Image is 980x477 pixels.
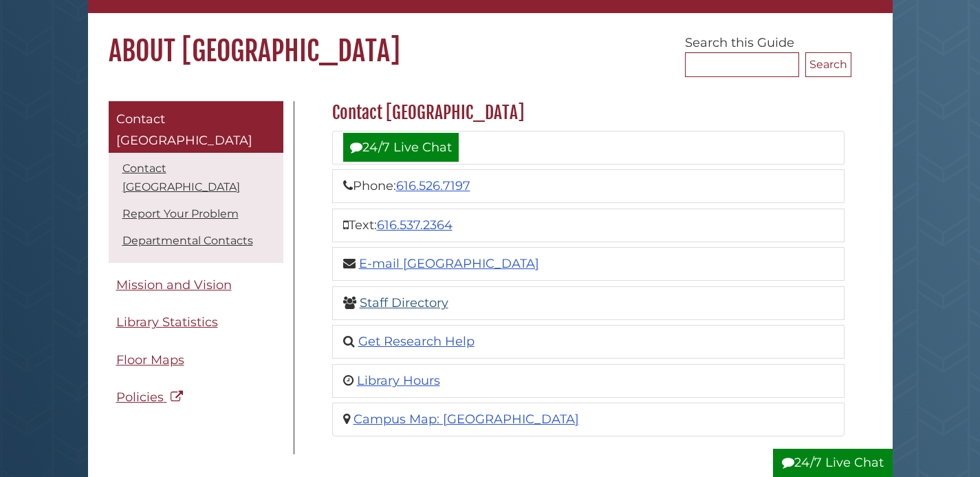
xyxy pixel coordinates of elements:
a: Contact [GEOGRAPHIC_DATA] [109,101,283,153]
h1: About [GEOGRAPHIC_DATA] [88,13,893,68]
span: Policies [116,390,164,405]
a: Mission and Vision [109,270,283,301]
h2: Contact [GEOGRAPHIC_DATA] [325,102,851,124]
a: 24/7 Live Chat [343,133,459,162]
a: Departmental Contacts [122,234,253,247]
span: Library Statistics [116,315,218,330]
a: Staff Directory [360,295,448,310]
span: Mission and Vision [116,277,232,293]
a: E-mail [GEOGRAPHIC_DATA] [359,256,539,271]
a: Get Research Help [358,334,475,349]
a: 616.537.2364 [377,218,453,233]
span: Floor Maps [116,352,184,368]
li: Phone: [332,169,845,203]
li: Text: [332,209,845,242]
span: Contact [GEOGRAPHIC_DATA] [116,112,252,149]
a: Library Statistics [109,307,283,338]
button: Search [805,52,851,77]
a: Report Your Problem [122,207,239,220]
a: Campus Map: [GEOGRAPHIC_DATA] [353,412,579,427]
a: 616.526.7197 [396,178,470,193]
a: Policies [109,382,283,413]
a: Library Hours [357,373,440,388]
a: Contact [GEOGRAPHIC_DATA] [122,162,240,193]
a: Floor Maps [109,345,283,376]
div: Guide Pages [109,101,283,420]
button: 24/7 Live Chat [773,449,893,477]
